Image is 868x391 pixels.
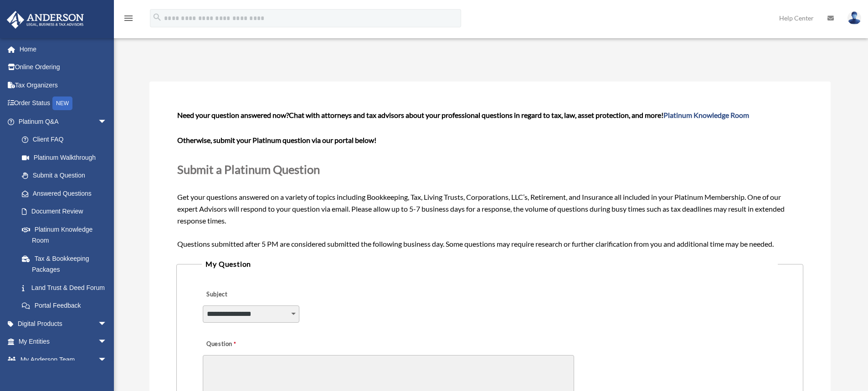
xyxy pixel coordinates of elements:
b: Otherwise, submit your Platinum question via our portal below! [177,136,376,144]
span: Get your questions answered on a variety of topics including Bookkeeping, Tax, Living Trusts, Cor... [177,111,802,248]
span: Submit a Platinum Question [177,162,320,176]
a: Platinum Knowledge Room [13,220,121,249]
i: search [152,12,162,22]
span: arrow_drop_down [98,333,116,351]
span: arrow_drop_down [98,112,116,131]
label: Subject [203,289,289,301]
div: NEW [52,96,72,110]
a: My Anderson Teamarrow_drop_down [6,350,121,369]
span: arrow_drop_down [98,315,116,333]
a: Tax & Bookkeeping Packages [13,249,121,279]
span: arrow_drop_down [98,350,116,369]
label: Question [203,338,273,351]
a: Tax Organizers [6,76,121,94]
a: Platinum Walkthrough [13,148,121,167]
a: Submit a Question [13,167,116,185]
span: Need your question answered now? [177,111,289,119]
a: Answered Questions [13,184,121,203]
a: My Entitiesarrow_drop_down [6,333,121,351]
a: Platinum Knowledge Room [663,111,749,119]
img: Anderson Advisors Platinum Portal [4,11,87,29]
a: Land Trust & Deed Forum [13,279,121,297]
img: User Pic [847,11,861,25]
a: Home [6,40,121,58]
a: Platinum Q&Aarrow_drop_down [6,112,121,131]
a: Document Review [13,203,121,221]
legend: My Question [202,258,777,270]
a: Digital Productsarrow_drop_down [6,315,121,333]
a: menu [123,16,134,24]
span: Chat with attorneys and tax advisors about your professional questions in regard to tax, law, ass... [289,111,749,119]
a: Order StatusNEW [6,94,121,113]
a: Online Ordering [6,58,121,76]
a: Client FAQ [13,131,121,149]
i: menu [123,13,134,24]
a: Portal Feedback [13,297,121,315]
